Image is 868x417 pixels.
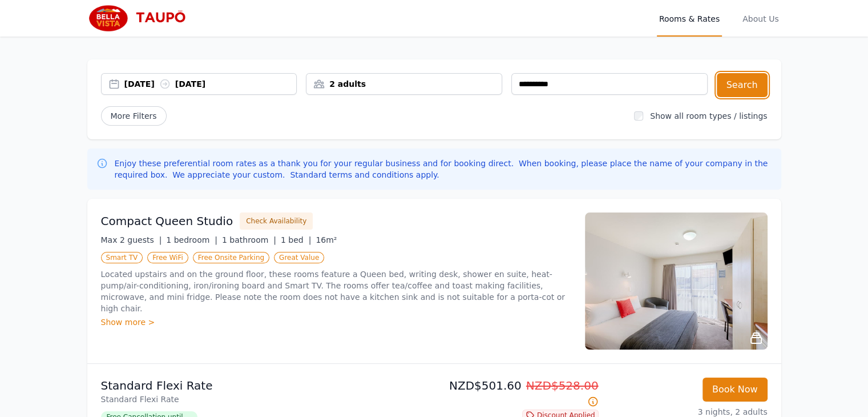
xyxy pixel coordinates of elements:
[101,213,233,229] h3: Compact Queen Studio
[101,106,167,126] span: More Filters
[306,78,502,90] div: 2 adults
[101,268,571,314] p: Located upstairs and on the ground floor, these rooms feature a Queen bed, writing desk, shower e...
[101,378,430,394] p: Standard Flexi Rate
[526,379,599,392] span: NZD$528.00
[101,316,571,328] div: Show more >
[87,5,197,32] img: Bella Vista Taupo
[222,235,276,244] span: 1 bathroom |
[240,212,313,230] button: Check Availability
[274,252,324,263] span: Great Value
[101,394,430,405] p: Standard Flexi Rate
[703,378,768,402] button: Book Now
[316,235,337,244] span: 16m²
[124,78,297,90] div: [DATE] [DATE]
[717,73,768,97] button: Search
[281,235,311,244] span: 1 bed |
[166,235,217,244] span: 1 bedroom |
[193,252,269,263] span: Free Onsite Parking
[115,158,772,181] p: Enjoy these preferential room rates as a thank you for your regular business and for booking dire...
[439,378,599,410] p: NZD$501.60
[147,252,188,263] span: Free WiFi
[650,111,767,121] label: Show all room types / listings
[101,252,143,263] span: Smart TV
[101,235,162,244] span: Max 2 guests |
